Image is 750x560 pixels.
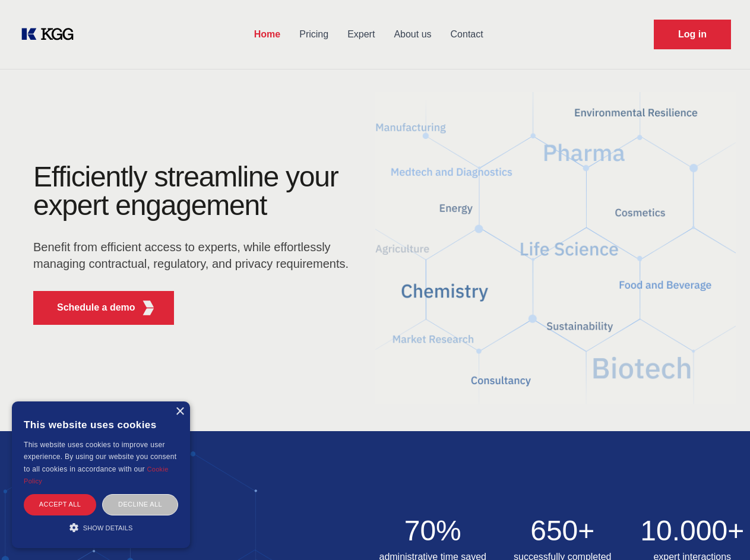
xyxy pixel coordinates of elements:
span: This website uses cookies to improve user experience. By using our website you consent to all coo... [24,441,176,473]
div: Decline all [102,494,178,515]
a: About us [384,19,441,50]
a: Cookie Policy [24,466,169,485]
a: Pricing [290,19,338,50]
p: Schedule a demo [57,300,135,315]
a: Contact [441,19,493,50]
span: Show details [83,524,133,531]
div: Accept all [24,494,96,515]
h2: 70% [375,517,491,545]
div: Close [175,407,184,416]
a: KOL Knowledge Platform: Talk to Key External Experts (KEE) [19,25,83,44]
img: KGG Fifth Element RED [141,300,156,315]
a: Expert [338,19,384,50]
h1: Efficiently streamline your expert engagement [33,163,356,220]
button: Schedule a demoKGG Fifth Element RED [33,291,174,325]
div: Show details [24,521,178,533]
div: This website uses cookies [24,410,178,439]
img: KGG Fifth Element RED [375,77,736,419]
h2: 650+ [505,517,621,545]
a: Home [245,19,290,50]
p: Benefit from efficient access to experts, while effortlessly managing contractual, regulatory, an... [33,239,356,272]
a: Request Demo [654,20,731,49]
